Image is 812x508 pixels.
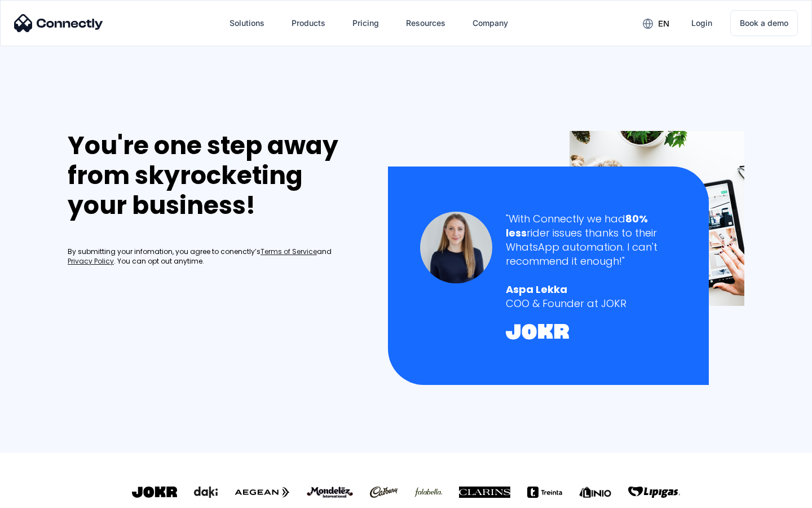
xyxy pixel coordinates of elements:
div: Products [292,15,325,31]
div: Company [464,10,517,37]
div: Resources [406,15,445,31]
a: Terms of Service [261,247,317,257]
div: en [658,16,669,32]
div: You're one step away from skyrocketing your business! [68,131,364,220]
a: Book a demo [730,10,798,36]
div: Company [473,15,508,31]
a: Privacy Policy [68,257,114,266]
div: Products [283,10,334,37]
a: Pricing [343,10,388,37]
strong: Aspa Lekka [506,282,567,296]
div: Solutions [230,15,264,31]
div: Pricing [352,15,379,31]
div: en [634,15,678,32]
div: Login [691,15,712,31]
strong: 80% less [506,212,648,240]
div: Resources [397,10,454,37]
div: By submitting your infomation, you agree to conenctly’s and . You can opt out anytime. [68,247,364,266]
ul: Language list [23,488,68,504]
div: "With Connectly we had rider issues thanks to their WhatsApp automation. I can't recommend it eno... [506,212,677,269]
a: Login [682,10,721,37]
div: Solutions [220,10,273,37]
aside: Language selected: English [11,488,68,504]
div: COO & Founder at JOKR [506,296,677,310]
img: Connectly Logo [14,14,103,32]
